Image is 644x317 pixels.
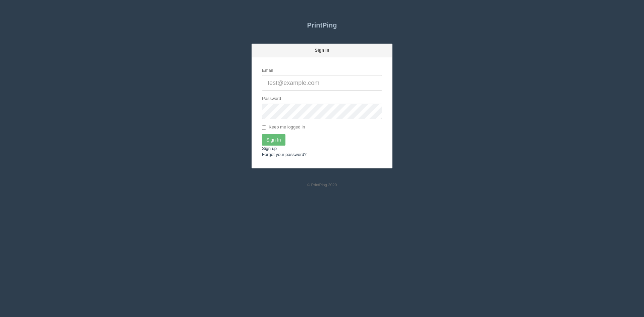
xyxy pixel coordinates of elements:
label: Email [262,67,273,74]
label: Password [262,96,281,102]
strong: Sign in [315,48,329,53]
input: Sign In [262,134,285,146]
label: Keep me logged in [262,124,305,131]
small: © PrintPing 2020 [307,182,337,187]
input: test@example.com [262,75,382,91]
a: PrintPing [252,17,392,34]
a: Sign up [262,146,277,151]
a: Forgot your password? [262,152,307,157]
input: Keep me logged in [262,125,266,130]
